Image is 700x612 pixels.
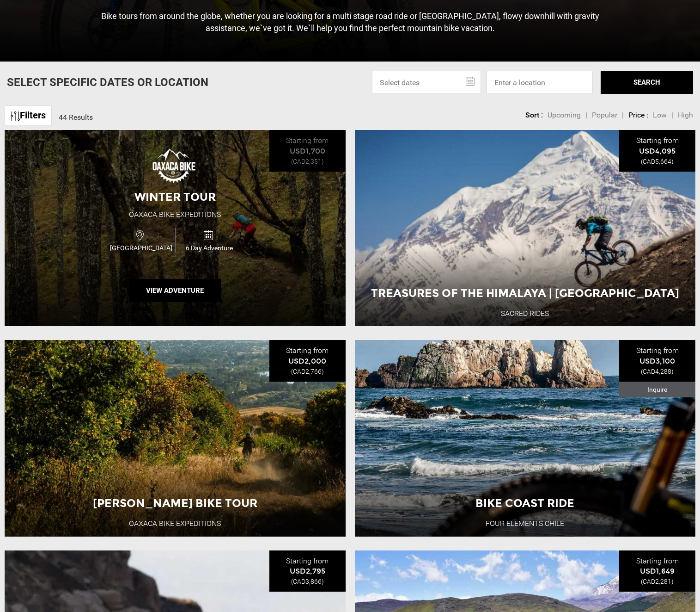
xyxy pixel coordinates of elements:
li: Price : [628,110,648,121]
input: Select dates [372,71,481,94]
span: Upcoming [548,111,581,119]
p: Select Specific Dates Or Location [7,74,208,90]
li: | [585,110,587,121]
input: Enter a location [487,71,593,94]
div: Oaxaca Bike Expeditions [129,210,221,220]
a: Filters [5,105,52,125]
li: | [671,110,673,121]
span: Winter Tour [134,190,216,204]
img: btn-icon.svg [11,111,20,121]
span: [GEOGRAPHIC_DATA] [107,243,175,253]
li: Sort : [525,110,543,121]
span: 6 Day Adventure [176,243,243,253]
li: | [622,110,624,121]
span: 44 Results [59,113,93,122]
span: Popular [592,111,617,119]
span: Low [653,111,667,119]
button: SEARCH [601,71,693,94]
span: High [678,111,693,119]
button: View Adventure [129,279,221,302]
p: Bike tours from around the globe, whether you are looking for a multi stage road ride or [GEOGRAP... [92,10,608,34]
img: images [152,148,199,185]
